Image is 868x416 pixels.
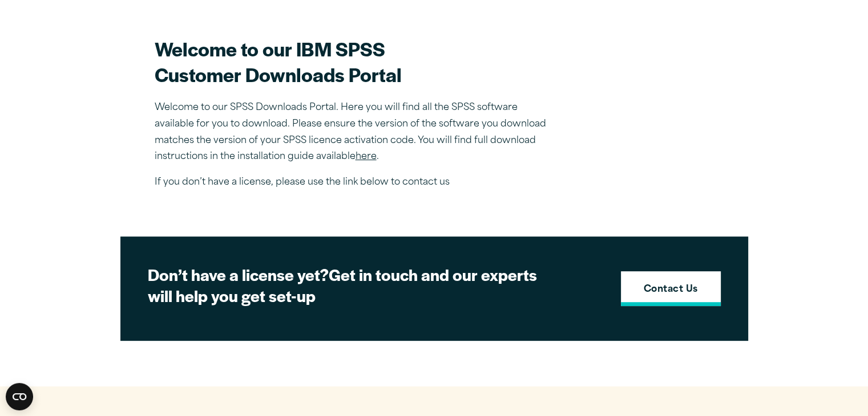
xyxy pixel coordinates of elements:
[621,271,721,307] a: Contact Us
[148,263,329,286] strong: Don’t have a license yet?
[6,383,33,410] button: Open CMP widget
[155,36,554,87] h2: Welcome to our IBM SPSS Customer Downloads Portal
[644,283,698,297] strong: Contact Us
[148,264,547,307] h2: Get in touch and our experts will help you get set-up
[155,174,554,191] p: If you don’t have a license, please use the link below to contact us
[155,100,554,165] p: Welcome to our SPSS Downloads Portal. Here you will find all the SPSS software available for you ...
[356,152,377,161] a: here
